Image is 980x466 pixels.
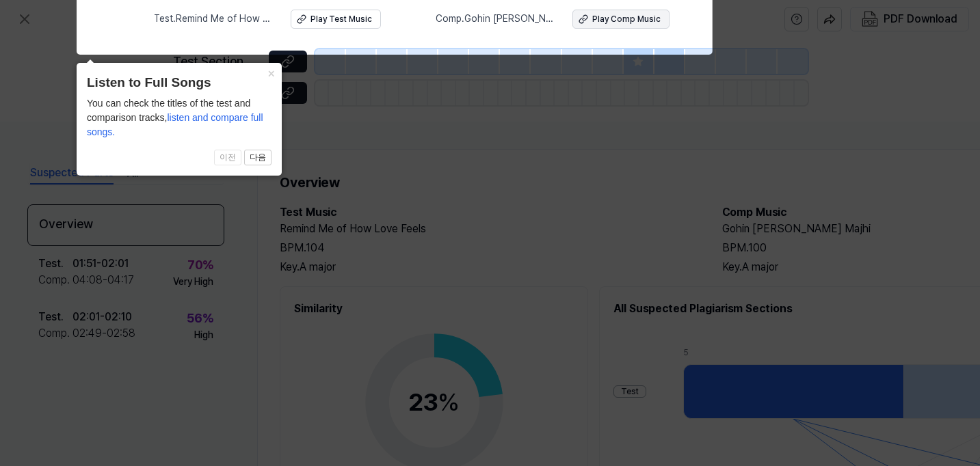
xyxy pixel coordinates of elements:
[291,10,381,29] button: Play Test Music
[87,96,272,139] div: You can check the titles of the test and comparison tracks,
[244,150,272,166] button: 다음
[87,73,272,93] header: Listen to Full Songs
[260,63,282,82] button: Close
[154,12,274,26] span: Test . Remind Me of How Love Feels
[592,14,661,25] div: Play Comp Music
[87,112,263,137] span: listen and compare full songs.
[310,14,372,25] div: Play Test Music
[436,12,556,26] span: Comp . Gohin [PERSON_NAME] Majhi
[572,10,670,29] button: Play Comp Music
